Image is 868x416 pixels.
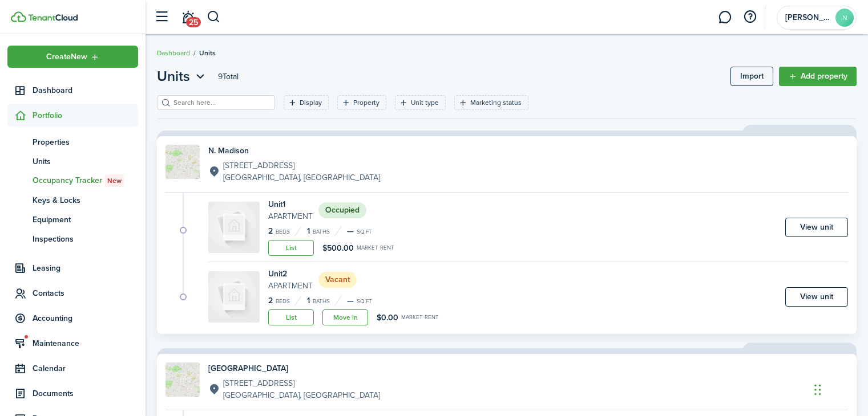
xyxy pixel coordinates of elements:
[171,97,271,108] input: Search here...
[714,3,736,32] a: Messaging
[300,97,322,108] filter-tag-label: Display
[33,84,138,96] span: Dashboard
[811,361,868,416] iframe: Chat Widget
[268,309,314,325] a: List
[33,262,138,274] span: Leasing
[7,152,138,171] a: Units
[157,66,208,87] button: Units
[33,287,138,299] span: Contacts
[268,225,273,237] span: 2
[223,160,380,172] p: [STREET_ADDRESS]
[33,362,138,374] span: Calendar
[207,7,221,27] button: Search
[318,272,357,288] status: Vacant
[208,362,380,374] h4: [GEOGRAPHIC_DATA]
[395,95,446,110] filter-tag: Open filter
[46,53,87,61] span: Create New
[7,79,138,101] a: Dashboard
[33,194,138,206] span: Keys & Locks
[357,299,372,304] small: sq.ft
[401,315,439,320] small: Market rent
[276,299,290,304] small: Beds
[223,377,380,389] p: [STREET_ADDRESS]
[7,229,138,248] a: Inspections
[33,388,138,399] span: Documents
[7,46,138,68] button: Open menu
[157,66,208,87] button: Open menu
[218,71,239,83] header-page-total: 9 Total
[268,280,313,292] small: Apartment
[411,97,439,108] filter-tag-label: Unit type
[268,240,314,256] a: List
[177,3,199,32] a: Notifications
[223,172,380,183] p: [GEOGRAPHIC_DATA], [GEOGRAPHIC_DATA]
[730,67,773,86] a: Import
[208,202,260,253] img: Unit avatar
[268,198,313,210] h4: Unit 1
[353,97,380,108] filter-tag-label: Property
[377,312,398,324] span: $0.00
[33,312,138,324] span: Accounting
[223,389,380,401] p: [GEOGRAPHIC_DATA], [GEOGRAPHIC_DATA]
[157,48,190,58] a: Dashboard
[107,176,122,186] span: New
[322,242,354,254] span: $500.00
[28,14,78,21] img: TenantCloud
[785,14,831,22] span: Nanette
[740,7,760,27] button: Open resource center
[347,295,354,307] span: —
[318,202,366,218] status: Occupied
[186,17,201,27] span: 25
[7,171,138,190] a: Occupancy TrackerNew
[165,362,200,397] img: Property avatar
[33,337,138,349] span: Maintenance
[470,97,522,108] filter-tag-label: Marketing status
[337,95,386,110] filter-tag: Open filter
[322,309,368,325] a: Move in
[268,268,313,280] h4: Unit 2
[268,210,313,222] small: Apartment
[785,287,848,307] a: View unit
[313,229,330,235] small: Baths
[454,95,528,110] filter-tag: Open filter
[165,145,848,183] a: Property avatarN. Madison[STREET_ADDRESS][GEOGRAPHIC_DATA], [GEOGRAPHIC_DATA]
[199,48,216,58] span: Units
[165,362,848,401] a: Property avatar[GEOGRAPHIC_DATA][STREET_ADDRESS][GEOGRAPHIC_DATA], [GEOGRAPHIC_DATA]
[165,145,200,179] img: Property avatar
[284,95,329,110] filter-tag: Open filter
[7,190,138,210] a: Keys & Locks
[33,109,138,121] span: Portfolio
[357,245,394,251] small: Market rent
[307,295,310,307] span: 1
[11,11,26,22] img: TenantCloud
[307,225,310,237] span: 1
[276,229,290,235] small: Beds
[814,373,821,407] div: Drag
[835,9,854,27] avatar-text: N
[157,66,190,87] span: Units
[7,210,138,229] a: Equipment
[779,67,857,86] a: Add property
[151,6,172,28] button: Open sidebar
[33,156,138,168] span: Units
[357,229,372,235] small: sq.ft
[208,145,380,157] h4: N. Madison
[33,136,138,148] span: Properties
[33,214,138,226] span: Equipment
[7,132,138,152] a: Properties
[33,174,138,187] span: Occupancy Tracker
[313,299,330,304] small: Baths
[268,295,273,307] span: 2
[347,225,354,237] span: —
[33,233,138,245] span: Inspections
[785,218,848,237] a: View unit
[208,271,260,323] img: Unit avatar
